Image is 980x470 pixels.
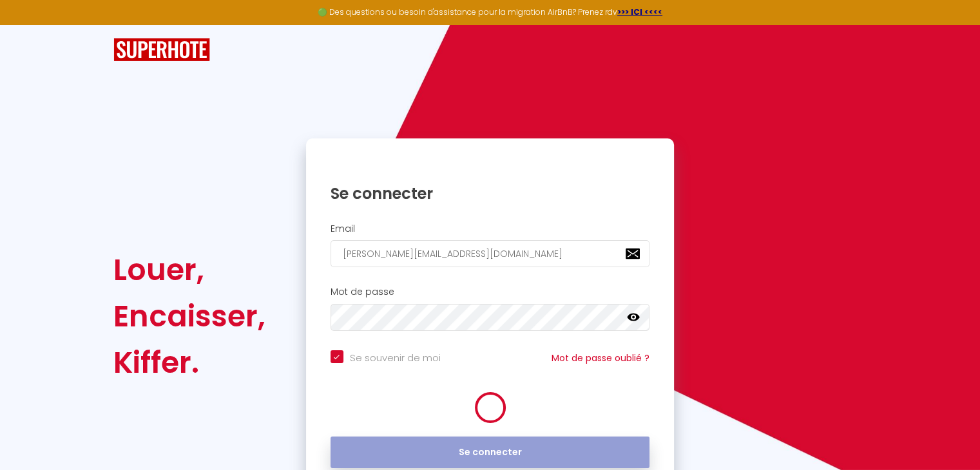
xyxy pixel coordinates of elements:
h1: Se connecter [331,183,650,203]
h2: Email [331,223,650,234]
div: Encaisser, [113,293,265,339]
div: Kiffer. [113,339,265,386]
a: Mot de passe oublié ? [552,352,649,364]
input: Ton Email [331,240,650,267]
div: Louer, [113,247,265,293]
a: >>> ICI <<<< [617,6,662,17]
h2: Mot de passe [331,287,650,297]
button: Se connecter [331,437,650,469]
img: SuperHote logo [113,38,210,62]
